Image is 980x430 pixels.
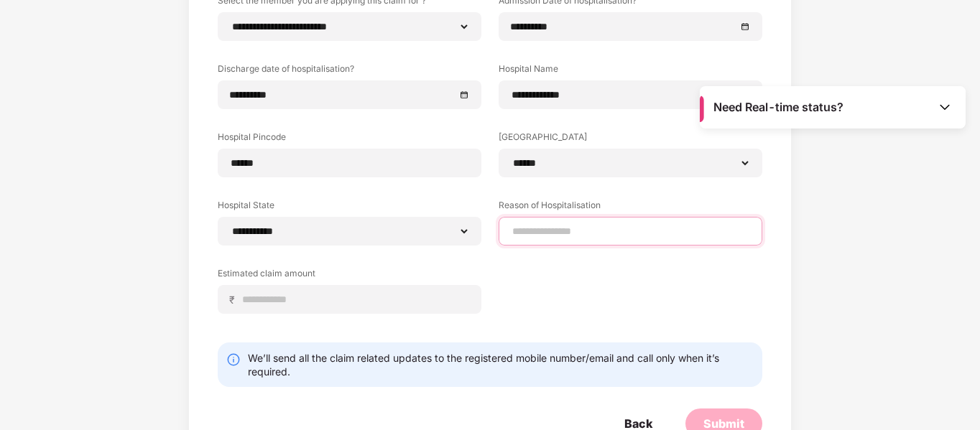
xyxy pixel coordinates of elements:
img: svg+xml;base64,PHN2ZyBpZD0iSW5mby0yMHgyMCIgeG1sbnM9Imh0dHA6Ly93d3cudzMub3JnLzIwMDAvc3ZnIiB3aWR0aD... [226,352,241,367]
label: Hospital State [218,199,481,217]
span: ₹ [229,293,241,307]
label: Hospital Pincode [218,131,481,149]
img: Toggle Icon [938,100,952,114]
div: We’ll send all the claim related updates to the registered mobile number/email and call only when... [248,351,754,378]
label: Hospital Name [499,62,762,80]
label: Discharge date of hospitalisation? [218,62,481,80]
label: Estimated claim amount [218,267,481,285]
label: [GEOGRAPHIC_DATA] [499,131,762,149]
span: Need Real-time status? [713,100,843,115]
label: Reason of Hospitalisation [499,199,762,217]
